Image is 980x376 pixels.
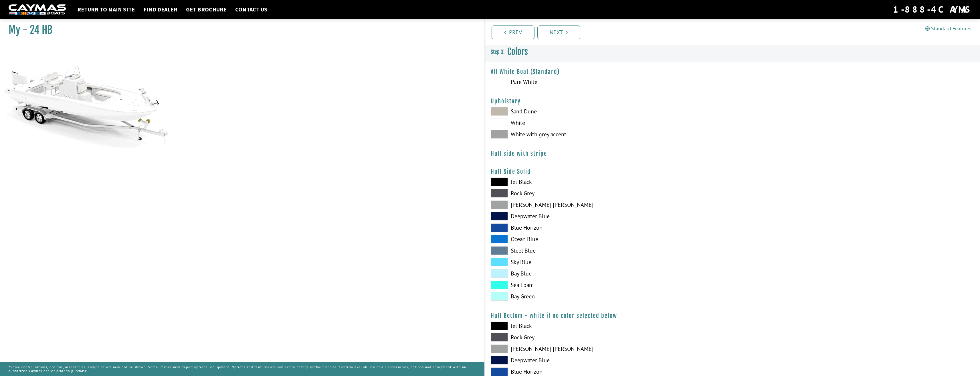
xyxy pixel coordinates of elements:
label: Deepwater Blue [491,212,727,221]
label: Ocean Blue [491,235,727,243]
a: Next [537,25,580,39]
label: [PERSON_NAME] [PERSON_NAME] [491,344,727,353]
div: 1-888-4CAYMAS [893,3,971,16]
a: Prev [492,25,534,39]
label: Rock Grey [491,189,727,198]
label: Steel Blue [491,246,727,255]
label: Pure White [491,78,727,86]
label: Bay Blue [491,269,727,278]
label: Sea Foam [491,281,727,289]
label: Deepwater Blue [491,356,727,365]
a: Contact Us [232,6,270,13]
label: Rock Grey [491,333,727,342]
h4: Hull side with stripe [491,150,975,157]
label: Jet Black [491,178,727,186]
h4: All White Boat (Standard) [491,68,975,75]
h4: Hull Bottom - white if no color selected below [491,312,975,319]
label: Blue Horizon [491,367,727,376]
label: White [491,119,727,127]
a: Find Dealer [140,6,180,13]
label: White with grey accent [491,130,727,139]
label: Jet Black [491,322,727,330]
label: Bay Green [491,292,727,301]
label: Blue Horizon [491,223,727,232]
h4: Upholstery [491,98,975,105]
h4: Hull Side Solid [491,168,975,175]
label: Sky Blue [491,258,727,266]
label: [PERSON_NAME] [PERSON_NAME] [491,200,727,209]
label: Sand Dune [491,107,727,116]
a: Get Brochure [183,6,229,13]
a: Return to main site [74,6,138,13]
a: Standard Features [925,25,971,32]
img: white-logo-c9c8dbefe5ff5ceceb0f0178aa75bf4bb51f6bca0971e226c86eb53dfe498488.png [9,4,66,15]
h1: My - 24 HB [9,23,470,36]
p: *Some configurations, options, accessories, and/or colors may not be shown. Some images may depic... [9,362,476,375]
